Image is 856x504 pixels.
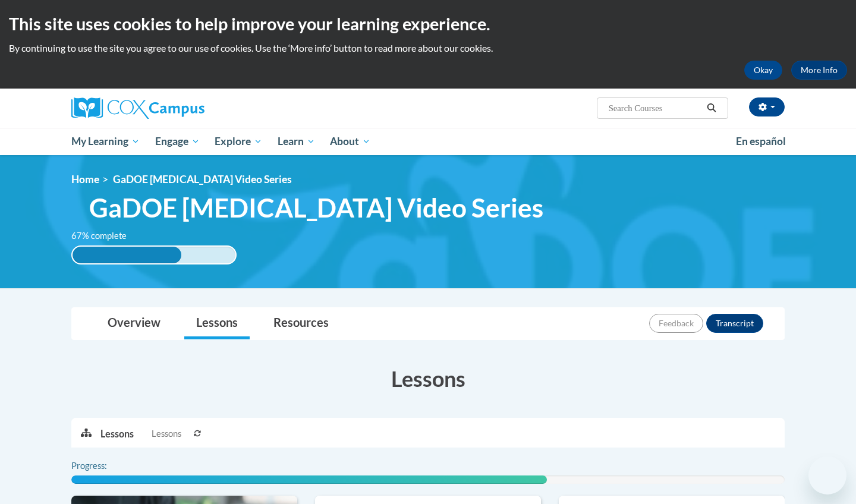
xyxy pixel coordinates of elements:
[728,129,794,154] a: En español
[71,173,99,185] a: Home
[744,61,782,80] button: Okay
[791,61,847,80] a: More Info
[71,364,785,393] h3: Lessons
[330,134,370,149] span: About
[71,459,140,472] label: Progress:
[215,134,262,149] span: Explore
[71,97,204,119] img: Cox Campus
[152,427,181,440] span: Lessons
[64,128,147,155] a: My Learning
[262,308,341,339] a: Resources
[184,308,250,339] a: Lessons
[147,128,207,155] a: Engage
[808,456,846,494] iframe: Button to launch messaging window
[9,42,847,55] p: By continuing to use the site you agree to our use of cookies. Use the ‘More info’ button to read...
[9,12,847,36] h2: This site uses cookies to help improve your learning experience.
[608,101,703,115] input: Search Courses
[706,314,763,333] button: Transcript
[96,308,172,339] a: Overview
[207,128,270,155] a: Explore
[270,128,323,155] a: Learn
[736,135,786,147] span: En español
[71,134,140,149] span: My Learning
[323,128,379,155] a: About
[278,134,315,149] span: Learn
[53,128,802,155] div: Main menu
[73,247,181,263] div: 67% complete
[155,134,200,149] span: Engage
[89,192,543,223] span: GaDOE [MEDICAL_DATA] Video Series
[71,229,140,242] label: 67% complete
[100,427,134,440] p: Lessons
[649,314,703,333] button: Feedback
[71,97,297,119] a: Cox Campus
[749,97,785,116] button: Account Settings
[703,101,720,115] button: Search
[113,173,292,185] span: GaDOE [MEDICAL_DATA] Video Series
